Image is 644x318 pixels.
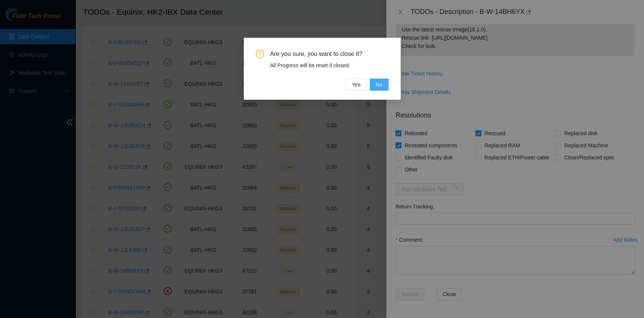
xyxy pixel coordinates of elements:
[376,80,383,89] span: No
[370,79,389,91] button: No
[256,50,264,58] span: exclamation-circle
[270,61,389,69] div: All Progress will be reset if closed.
[270,50,389,58] span: Are you sure, you want to close it?
[352,80,361,89] span: Yes
[346,79,367,91] button: Yes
